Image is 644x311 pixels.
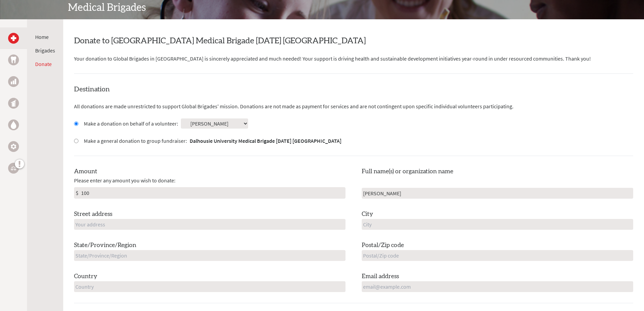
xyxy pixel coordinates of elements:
label: Email address [362,272,399,281]
li: Brigades [35,46,55,54]
a: Public Health [8,98,19,109]
label: Make a general donation to group fundraiser: [84,137,341,145]
label: Street address [74,209,112,219]
label: Make a donation on behalf of a volunteer: [84,119,178,128]
input: Postal/Zip code [362,250,633,261]
img: Public Health [11,100,16,107]
a: Donate [35,61,52,67]
p: All donations are made unrestricted to support Global Brigades' mission. Donations are not made a... [74,102,633,110]
img: Medical [11,36,16,41]
a: Home [35,34,49,40]
img: Engineering [11,144,16,149]
input: City [362,219,633,230]
input: Country [74,281,345,292]
img: Legal Empowerment [11,166,16,170]
a: Medical [8,33,19,44]
label: Full name(s) or organization name [362,167,453,176]
div: $ [74,187,80,198]
label: City [362,209,373,219]
input: email@example.com [362,281,633,292]
label: Amount [74,167,97,176]
li: Home [35,33,55,41]
label: Postal/Zip code [362,241,404,250]
img: Business [11,79,16,84]
a: Engineering [8,141,19,152]
input: Your name [362,188,633,199]
h2: Medical Brigades [68,2,576,14]
h2: Donate to [GEOGRAPHIC_DATA] Medical Brigade [DATE] [GEOGRAPHIC_DATA] [74,36,633,46]
span: Please enter any amount you wish to donate: [74,176,175,184]
a: Brigades [35,47,55,54]
input: Your address [74,219,345,230]
li: Donate [35,60,55,68]
a: Business [8,76,19,87]
img: Dental [11,57,16,63]
input: Enter Amount [80,187,345,198]
p: Your donation to Global Brigades in [GEOGRAPHIC_DATA] is sincerely appreciated and much needed! Y... [74,54,633,63]
img: Water [11,121,16,129]
a: Dental [8,54,19,65]
a: Legal Empowerment [8,163,19,174]
input: State/Province/Region [74,250,345,261]
strong: Dalhousie University Medical Brigade [DATE] [GEOGRAPHIC_DATA] [190,137,341,144]
label: State/Province/Region [74,241,136,250]
label: Country [74,272,97,281]
a: Water [8,119,19,130]
h4: Destination [74,85,633,94]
